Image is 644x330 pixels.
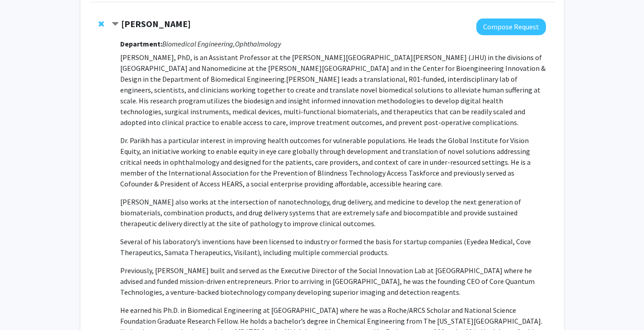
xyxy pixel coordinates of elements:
[7,289,38,323] iframe: Chat
[120,265,545,297] p: Previously, [PERSON_NAME] built and served as the Executive Director of the Social Innovation Lab...
[121,18,191,29] strong: [PERSON_NAME]
[120,52,545,128] p: [PERSON_NAME], PhD, is an Assistant Professor at the [PERSON_NAME][GEOGRAPHIC_DATA][PERSON_NAME] ...
[120,196,545,229] p: [PERSON_NAME] also works at the intersection of nanotechnology, drug delivery, and medicine to de...
[120,74,541,127] span: [PERSON_NAME] leads a translational, R01-funded, interdisciplinary lab of engineers, scientists, ...
[120,39,162,48] strong: Department:
[99,20,104,28] span: Remove Kunal Parikh from bookmarks
[120,135,545,189] p: Dr. Parikh has a particular interest in improving health outcomes for vulnerable populations. He ...
[120,236,545,258] p: Several of his laboratory’s inventions have been licensed to industry or formed the basis for sta...
[162,39,235,48] i: Biomedical Engineering,
[476,19,546,35] button: Compose Request to Kunal Parikh
[235,39,281,48] i: Ophthalmology
[112,21,119,28] span: Contract Kunal Parikh Bookmark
